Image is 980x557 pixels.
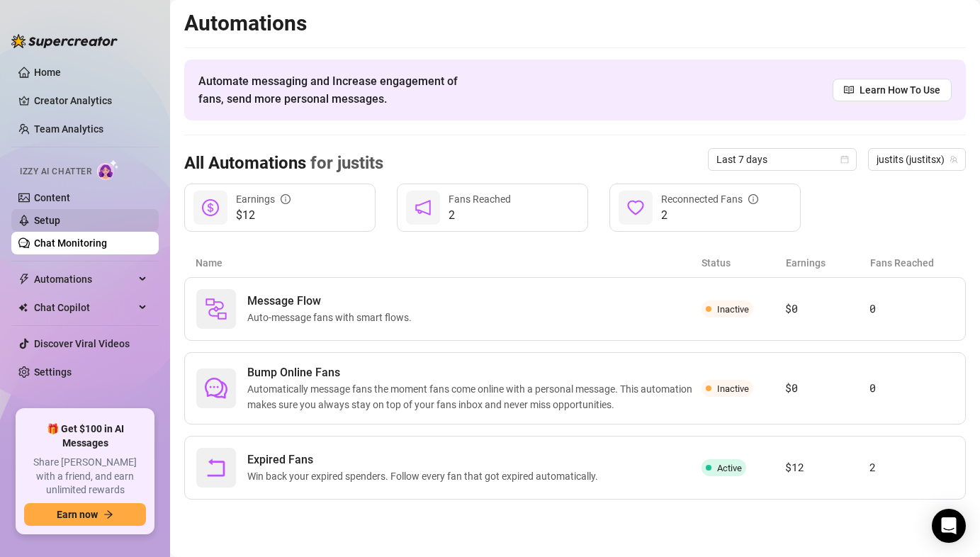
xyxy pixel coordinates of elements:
[34,215,60,226] a: Setup
[247,310,417,325] span: Auto-message fans with smart flows.
[833,79,952,101] a: Learn How To Use
[97,159,119,180] img: AI Chatter
[877,149,957,170] span: justits (justitsx)
[184,10,966,37] h2: Automations
[34,268,135,291] span: Automations
[840,155,849,164] span: calendar
[205,456,227,479] span: rollback
[748,194,758,204] span: info-circle
[34,192,70,203] a: Content
[281,194,291,204] span: info-circle
[449,207,511,224] span: 2
[236,191,291,207] div: Earnings
[717,463,742,473] span: Active
[869,380,954,397] article: 0
[661,191,758,207] div: Reconnected Fans
[34,296,135,319] span: Chat Copilot
[627,199,644,216] span: heart
[24,422,146,450] span: 🎁 Get $100 in AI Messages
[34,123,103,135] a: Team Analytics
[34,237,107,249] a: Chat Monitoring
[24,503,146,526] button: Earn nowarrow-right
[785,380,869,397] article: $0
[702,255,786,271] article: Status
[184,152,383,175] h3: All Automations
[34,67,61,78] a: Home
[870,255,954,271] article: Fans Reached
[34,338,130,349] a: Discover Viral Videos
[18,303,28,313] img: Chat Copilot
[661,207,758,224] span: 2
[24,456,146,497] span: Share [PERSON_NAME] with a friend, and earn unlimited rewards
[306,153,383,173] span: for justits
[34,366,72,378] a: Settings
[415,199,432,216] span: notification
[236,207,291,224] span: $12
[860,82,940,98] span: Learn How To Use
[247,364,702,381] span: Bump Online Fans
[247,293,417,310] span: Message Flow
[202,199,219,216] span: dollar
[869,459,954,476] article: 2
[18,274,30,285] span: thunderbolt
[205,377,227,400] span: comment
[247,451,604,468] span: Expired Fans
[869,300,954,317] article: 0
[103,510,113,519] span: arrow-right
[932,509,966,543] div: Open Intercom Messenger
[57,509,98,520] span: Earn now
[20,165,91,179] span: Izzy AI Chatter
[950,155,958,164] span: team
[786,255,870,271] article: Earnings
[196,255,702,271] article: Name
[717,383,749,394] span: Inactive
[247,381,702,412] span: Automatically message fans the moment fans come online with a personal message. This automation m...
[785,300,869,317] article: $0
[34,89,147,112] a: Creator Analytics
[717,304,749,315] span: Inactive
[198,72,471,108] span: Automate messaging and Increase engagement of fans, send more personal messages.
[449,193,511,205] span: Fans Reached
[844,85,854,95] span: read
[716,149,848,170] span: Last 7 days
[11,34,118,48] img: logo-BBDzfeDw.svg
[205,298,227,320] img: svg%3e
[247,468,604,484] span: Win back your expired spenders. Follow every fan that got expired automatically.
[785,459,869,476] article: $12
